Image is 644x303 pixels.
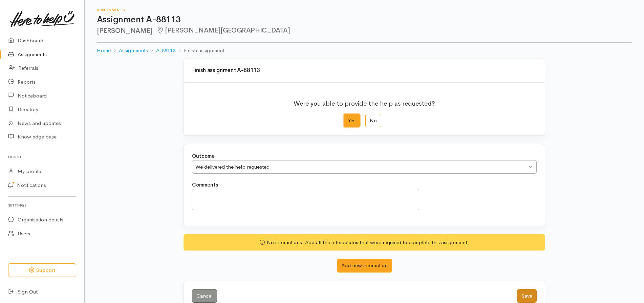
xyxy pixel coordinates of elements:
[175,47,224,55] li: Finish assignment
[97,47,111,55] a: Home
[97,8,632,12] h6: Assignments
[294,95,435,108] p: Were you able to provide the help as requested?
[156,26,290,35] span: [PERSON_NAME][GEOGRAPHIC_DATA]
[97,43,632,59] nav: breadcrumb
[344,114,360,128] label: Yes
[184,234,545,251] div: No interactions. Add all the interactions that were required to complete this assignment.
[192,67,537,74] h3: Finish assignment A-88113
[8,263,76,277] button: Support
[119,47,148,55] a: Assignments
[192,181,218,189] label: Comments
[97,15,632,25] h1: Assignment A-88113
[8,201,76,210] h6: Settings
[192,152,215,160] label: Outcome
[195,163,527,171] div: We delivered the help requested
[337,259,392,273] button: Add new interaction
[97,27,632,35] h2: [PERSON_NAME]
[517,289,537,303] button: Save
[192,289,217,303] a: Cancel
[365,114,381,128] label: No
[156,47,175,55] a: A-88113
[8,152,76,161] h6: Profile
